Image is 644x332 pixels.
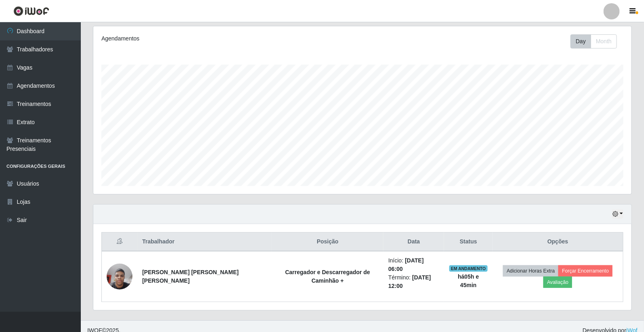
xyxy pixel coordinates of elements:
span: EM ANDAMENTO [449,265,488,272]
button: Month [591,34,617,49]
th: Data [383,233,444,252]
strong: Carregador e Descarregador de Caminhão + [285,269,370,284]
button: Forçar Encerramento [558,265,612,277]
li: Início: [388,256,439,273]
li: Término: [388,273,439,290]
time: [DATE] 06:00 [388,257,424,272]
div: Toolbar with button groups [570,34,623,49]
strong: há 05 h e 45 min [458,273,479,288]
img: CoreUI Logo [13,6,49,16]
th: Posição [272,233,383,252]
img: 1751571336809.jpeg [107,259,133,294]
button: Day [570,34,591,49]
div: First group [570,34,617,49]
div: Agendamentos [101,34,312,43]
strong: [PERSON_NAME] [PERSON_NAME] [PERSON_NAME] [142,269,239,284]
th: Trabalhador [137,233,272,252]
th: Status [444,233,492,252]
button: Adicionar Horas Extra [503,265,558,277]
th: Opções [492,233,623,252]
button: Avaliação [543,277,572,288]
